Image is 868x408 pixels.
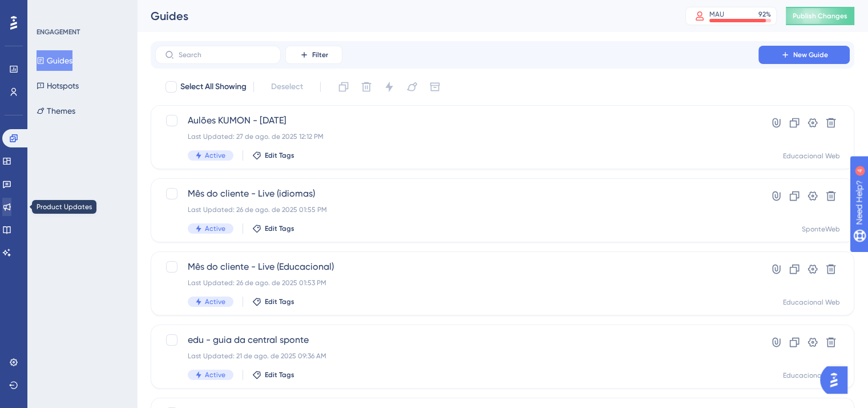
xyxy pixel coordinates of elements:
[188,351,726,361] div: Last Updated: 21 de ago. de 2025 09:36 AM
[27,3,71,17] span: Need Help?
[37,27,80,37] div: ENGAGEMENT
[180,80,247,94] span: Select All Showing
[793,50,828,59] span: New Guide
[252,370,294,379] button: Edit Tags
[265,297,294,306] span: Edit Tags
[205,151,225,160] span: Active
[783,151,840,161] div: Educacional Web
[265,224,294,233] span: Edit Tags
[79,6,83,15] div: 4
[188,114,726,127] span: Aulões KUMON - [DATE]
[37,50,72,71] button: Guides
[188,333,726,347] span: edu - guia da central sponte
[188,205,726,214] div: Last Updated: 26 de ago. de 2025 01:55 PM
[783,371,840,380] div: Educacional Web
[205,370,225,379] span: Active
[802,225,840,234] div: SponteWeb
[265,370,294,379] span: Edit Tags
[271,80,303,94] span: Deselect
[820,363,854,397] iframe: UserGuiding AI Assistant Launcher
[758,46,850,64] button: New Guide
[188,187,726,201] span: Mês do cliente - Live (idiomas)
[783,298,840,307] div: Educacional Web
[188,260,726,274] span: Mês do cliente - Live (Educacional)
[252,297,294,306] button: Edit Tags
[179,51,271,59] input: Search
[285,46,342,64] button: Filter
[252,224,294,233] button: Edit Tags
[265,151,294,160] span: Edit Tags
[37,75,79,96] button: Hotspots
[758,10,771,19] div: 92 %
[312,50,328,59] span: Filter
[188,132,726,141] div: Last Updated: 27 de ago. de 2025 12:12 PM
[188,278,726,287] div: Last Updated: 26 de ago. de 2025 01:53 PM
[793,11,847,21] span: Publish Changes
[709,10,724,19] div: MAU
[786,7,854,25] button: Publish Changes
[151,8,657,24] div: Guides
[37,101,75,121] button: Themes
[261,77,313,97] button: Deselect
[252,151,294,160] button: Edit Tags
[205,297,225,306] span: Active
[205,224,225,233] span: Active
